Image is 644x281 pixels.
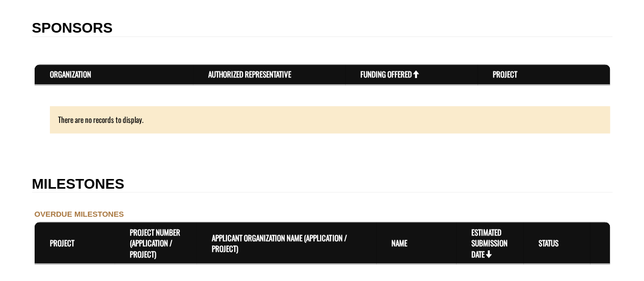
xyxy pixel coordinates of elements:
[590,222,609,264] th: Actions
[32,176,612,192] h2: MILESTONES
[35,106,610,133] div: There are no records to display.
[130,226,180,259] a: Project Number (Application / Project)
[208,68,291,80] a: Authorized Representative
[539,237,558,248] a: Status
[50,237,74,248] a: Project
[3,69,60,80] label: File field for users to download amendment request template
[3,82,10,92] div: ---
[50,106,610,133] div: There are no records to display.
[3,12,107,23] a: FRIP Progress Report - Template .docx
[32,42,612,155] fieldset: Section
[3,46,94,58] a: FRIP Final Report - Template.docx
[32,20,612,37] h2: SPONSORS
[35,208,124,219] label: OVERDUE MILESTONES
[471,226,508,259] a: Estimated Submission Date
[391,237,407,248] a: Name
[212,232,347,253] a: Applicant Organization Name (Application / Project)
[50,68,91,80] a: Organization
[3,35,81,45] label: Final Reporting Template File
[493,68,517,80] a: Project
[360,68,419,80] a: Funding Offered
